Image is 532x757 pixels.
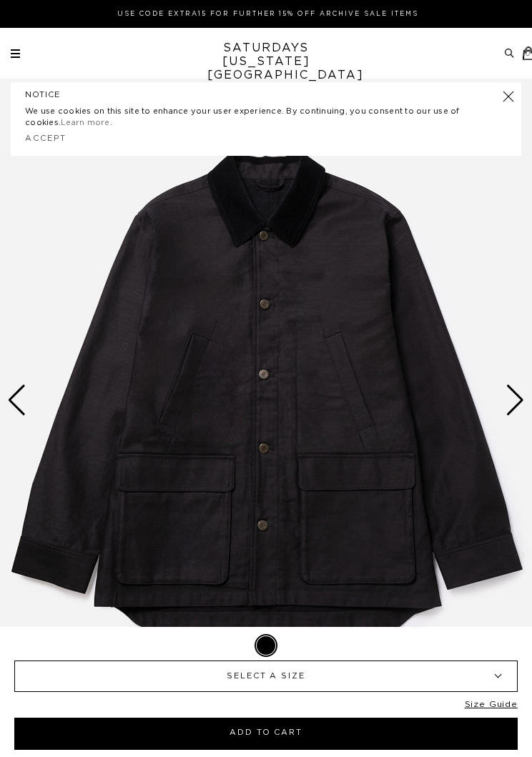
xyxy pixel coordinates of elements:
a: SATURDAYS[US_STATE][GEOGRAPHIC_DATA] [207,41,325,82]
a: Accept [25,134,66,142]
span: SELECT A SIZE [47,661,485,691]
b: ▾ [478,661,517,691]
p: We use cookies on this site to enhance your user experience. By continuing, you consent to our us... [25,106,507,130]
a: Size Guide [465,699,518,718]
div: Previous slide [7,385,26,416]
button: Add to Cart [14,718,518,750]
a: Learn more [61,119,110,127]
h5: NOTICE [25,89,507,102]
a: 0 [522,46,525,60]
div: Next slide [506,385,525,416]
p: Use Code EXTRA15 for Further 15% Off Archive Sale Items [16,9,519,19]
